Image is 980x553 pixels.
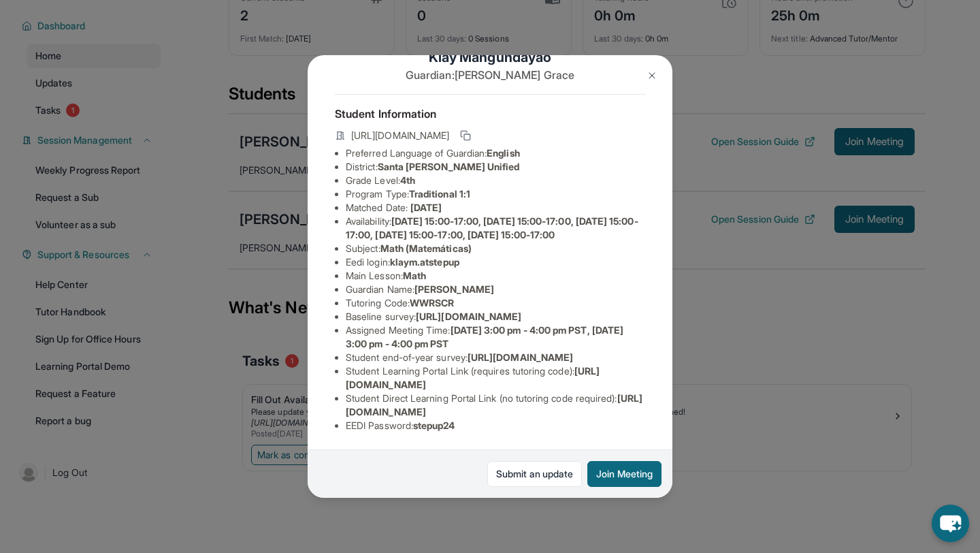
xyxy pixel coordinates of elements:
[346,215,645,242] li: Availability:
[346,364,645,392] li: Student Learning Portal Link (requires tutoring code) :
[346,310,645,323] li: Baseline survey :
[346,174,645,187] li: Grade Level:
[487,147,520,159] span: English
[468,351,573,363] span: [URL][DOMAIN_NAME]
[390,256,459,268] span: klaym.atstepup
[410,297,454,309] span: WWRSCR
[346,201,645,215] li: Matched Date:
[346,324,623,349] span: [DATE] 3:00 pm - 4:00 pm PST, [DATE] 3:00 pm - 4:00 pm PST
[346,392,645,419] li: Student Direct Learning Portal Link (no tutoring code required) :
[487,461,582,487] a: Submit an update
[346,323,645,351] li: Assigned Meeting Time :
[416,311,521,322] span: [URL][DOMAIN_NAME]
[346,296,645,310] li: Tutoring Code :
[346,255,645,269] li: Eedi login :
[335,48,645,67] h1: Klay Mangundayao
[346,283,645,296] li: Guardian Name :
[410,202,442,213] span: [DATE]
[413,420,455,431] span: stepup24
[409,188,470,200] span: Traditional 1:1
[346,160,645,174] li: District:
[400,174,415,186] span: 4th
[346,419,645,432] li: EEDI Password :
[378,161,520,172] span: Santa [PERSON_NAME] Unified
[403,270,426,281] span: Math
[346,242,645,255] li: Subject :
[335,106,645,122] h4: Student Information
[380,242,472,254] span: Math (Matemáticas)
[932,505,969,542] button: chat-button
[346,351,645,364] li: Student end-of-year survey :
[351,129,449,142] span: [URL][DOMAIN_NAME]
[457,127,474,144] button: Copy link
[647,70,657,81] img: Close Icon
[346,187,645,201] li: Program Type:
[335,67,645,83] p: Guardian: [PERSON_NAME] Grace
[346,146,645,160] li: Preferred Language of Guardian:
[346,215,638,240] span: [DATE] 15:00-17:00, [DATE] 15:00-17:00, [DATE] 15:00-17:00, [DATE] 15:00-17:00, [DATE] 15:00-17:00
[414,283,494,295] span: [PERSON_NAME]
[587,461,661,487] button: Join Meeting
[346,269,645,283] li: Main Lesson :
